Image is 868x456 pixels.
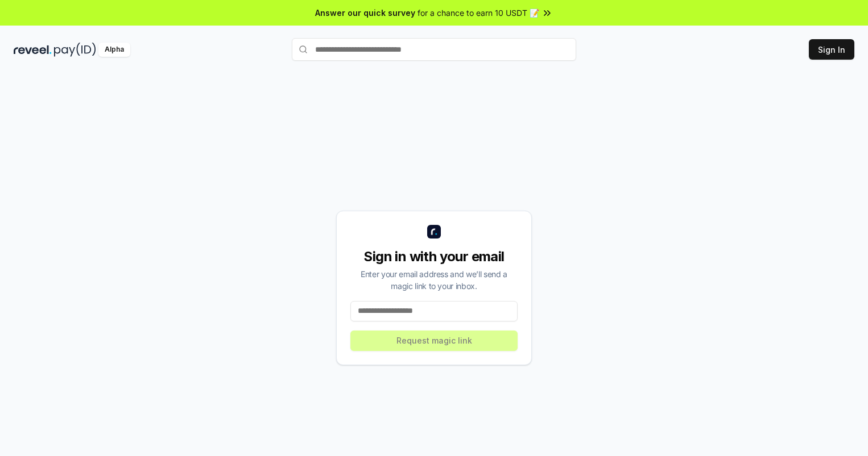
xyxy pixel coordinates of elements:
span: Answer our quick survey [315,7,415,19]
button: Sign In [809,39,854,60]
div: Sign in with your email [350,248,518,266]
img: reveel_dark [14,43,52,57]
img: logo_small [427,225,441,239]
img: pay_id [54,43,96,57]
div: Enter your email address and we’ll send a magic link to your inbox. [350,268,518,292]
div: Alpha [98,43,130,57]
span: for a chance to earn 10 USDT 📝 [418,7,539,19]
